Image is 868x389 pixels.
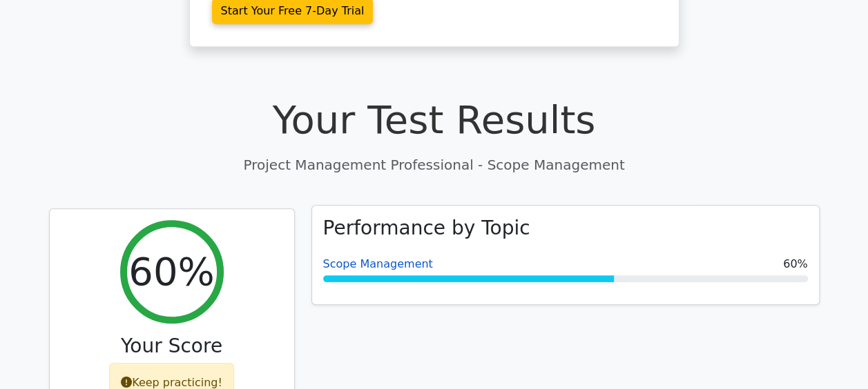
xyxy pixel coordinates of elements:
[783,256,808,272] span: 60%
[128,248,214,295] h2: 60%
[323,217,530,240] h3: Performance by Topic
[49,154,820,175] p: Project Management Professional - Scope Management
[61,335,283,358] h3: Your Score
[49,97,820,143] h1: Your Test Results
[323,257,433,270] a: Scope Management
